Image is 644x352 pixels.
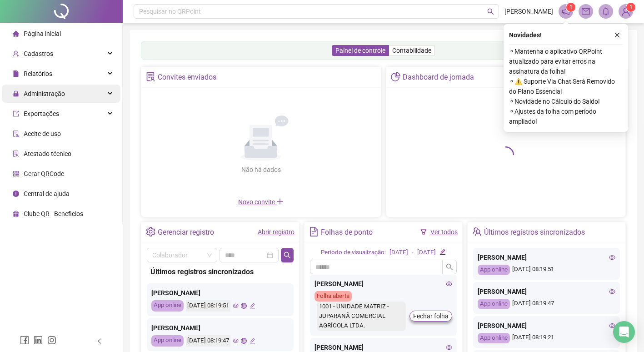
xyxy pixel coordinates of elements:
[335,47,385,54] span: Painel de controle
[478,333,510,343] div: App online
[13,111,19,117] span: export
[24,210,83,217] span: Clube QR - Beneficios
[446,263,453,271] span: search
[24,50,53,57] span: Cadastros
[13,171,19,177] span: qrcode
[241,338,247,344] span: global
[391,72,400,81] span: pie-chart
[219,165,303,175] div: Não há dados
[582,7,590,15] span: mail
[478,287,615,297] div: [PERSON_NAME]
[24,150,71,157] span: Atestado técnico
[233,338,239,344] span: eye
[504,6,553,16] span: [PERSON_NAME]
[509,46,623,76] span: ⚬ Mantenha o aplicativo QRPoint atualizado para evitar erros na assinatura da folha!
[276,198,284,205] span: plus
[389,248,408,257] div: [DATE]
[13,30,19,37] span: home
[392,47,431,54] span: Contabilidade
[241,303,247,309] span: global
[509,96,623,106] span: ⚬ Novidade no Cálculo do Saldo!
[186,335,230,347] div: [DATE] 08:19:47
[146,72,155,81] span: solution
[496,145,515,164] span: loading
[233,303,239,309] span: eye
[13,70,19,77] span: file
[478,265,615,275] div: [DATE] 08:19:51
[151,323,289,333] div: [PERSON_NAME]
[13,50,19,57] span: user-add
[321,248,386,257] div: Período de visualização:
[238,198,284,206] span: Novo convite
[562,7,570,15] span: notification
[613,321,635,343] div: Open Intercom Messenger
[258,228,295,236] a: Abrir registro
[315,291,352,302] div: Folha aberta
[412,248,414,257] div: -
[34,336,43,345] span: linkedin
[146,227,155,236] span: setting
[317,302,406,331] div: 1001 - UNIDADE MATRIZ - JUPARANÃ COMERCIAL AGRÍCOLA LTDA.
[478,265,510,275] div: App online
[626,3,635,12] sup: Atualize o seu contato no menu Meus Dados
[509,30,542,40] span: Novidades !
[24,190,70,197] span: Central de ajuda
[24,110,59,117] span: Exportações
[609,254,615,261] span: eye
[13,151,19,157] span: solution
[250,338,255,344] span: edit
[24,30,61,37] span: Página inicial
[158,225,214,240] div: Gerenciar registro
[24,130,61,137] span: Aceite de uso
[24,170,64,177] span: Gerar QRCode
[13,91,19,97] span: lock
[509,106,623,126] span: ⚬ Ajustes da folha com período ampliado!
[446,281,452,287] span: eye
[403,70,474,85] div: Dashboard de jornada
[430,228,458,236] a: Ver todos
[569,4,573,10] span: 1
[13,191,19,197] span: info-circle
[151,300,184,312] div: App online
[417,248,436,257] div: [DATE]
[20,336,29,345] span: facebook
[446,344,452,351] span: eye
[284,251,291,259] span: search
[619,5,633,18] img: 85736
[186,300,230,312] div: [DATE] 08:19:51
[484,225,585,240] div: Últimos registros sincronizados
[413,311,449,321] span: Fechar folha
[566,3,575,12] sup: 1
[24,90,65,97] span: Administração
[24,70,52,77] span: Relatórios
[96,338,103,344] span: left
[13,131,19,137] span: audit
[420,229,427,235] span: filter
[478,333,615,343] div: [DATE] 08:19:21
[439,249,445,255] span: edit
[315,279,452,289] div: [PERSON_NAME]
[13,211,19,217] span: gift
[151,335,184,347] div: App online
[321,225,373,240] div: Folhas de ponto
[478,252,615,262] div: [PERSON_NAME]
[609,288,615,295] span: eye
[472,227,482,236] span: team
[487,8,494,15] span: search
[150,266,290,277] div: Últimos registros sincronizados
[478,299,615,309] div: [DATE] 08:19:47
[509,76,623,96] span: ⚬ ⚠️ Suporte Via Chat Será Removido do Plano Essencial
[609,322,615,329] span: eye
[478,321,615,331] div: [PERSON_NAME]
[614,32,620,38] span: close
[478,299,510,309] div: App online
[151,288,289,298] div: [PERSON_NAME]
[158,70,216,85] div: Convites enviados
[47,336,56,345] span: instagram
[409,311,452,322] button: Fechar folha
[629,4,633,10] span: 1
[602,7,610,15] span: bell
[309,227,319,236] span: file-text
[250,303,255,309] span: edit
